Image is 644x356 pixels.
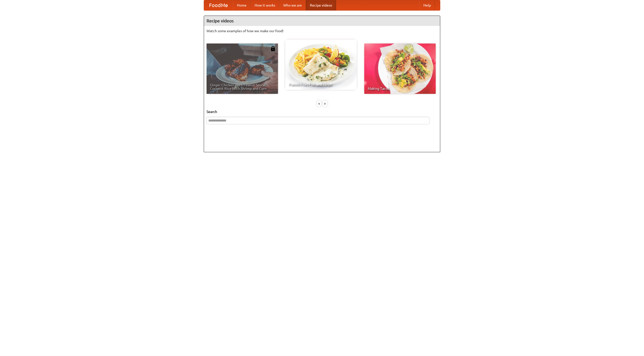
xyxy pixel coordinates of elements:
img: 483408.png [270,46,275,51]
a: How it works [251,0,279,10]
a: French Fries Fish and Chips [285,39,357,90]
h5: Search [207,109,437,114]
span: French Fries Fish and Chips [289,83,353,86]
div: « [317,100,321,107]
a: Recipe videos [306,0,336,10]
a: Home [233,0,251,10]
a: Help [419,0,435,10]
a: Making Tacos [364,44,436,94]
a: Who we are [279,0,306,10]
h4: Recipe videos [204,16,440,26]
a: FoodMe [204,0,233,10]
div: » [323,100,327,107]
span: Making Tacos [368,87,432,90]
p: Watch some examples of how we make our food! [207,28,437,33]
